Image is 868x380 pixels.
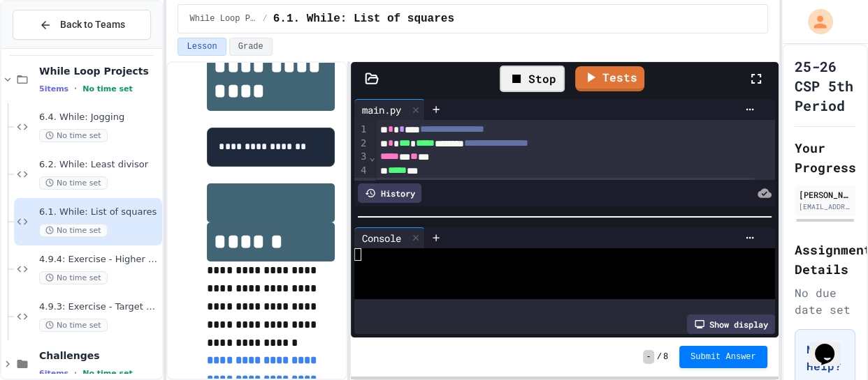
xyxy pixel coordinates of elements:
div: History [358,183,421,203]
span: • [74,367,77,379]
span: 4.9.3: Exercise - Target Sum [39,301,159,313]
div: 2 [354,137,368,151]
div: 5 [354,178,368,192]
span: No time set [39,224,108,237]
div: 1 [354,123,368,137]
span: 5 items [39,84,68,93]
span: No time set [82,369,133,378]
div: Show display [687,314,775,334]
h2: Assignment Details [795,240,855,279]
span: While Loop Projects [39,65,159,77]
div: 3 [354,150,368,164]
a: Tests [575,66,644,91]
div: main.py [354,102,407,117]
span: No time set [39,271,108,284]
span: 6 items [39,369,68,378]
div: 4 [354,164,368,178]
span: No time set [82,84,133,93]
div: Console [354,227,425,248]
span: While Loop Projects [189,13,256,24]
span: Fold line [368,151,375,162]
div: My Account [793,6,837,38]
div: No due date set [795,284,855,318]
div: Console [354,231,407,245]
span: No time set [39,176,108,190]
span: Challenges [39,349,159,362]
span: 4.9.4: Exercise - Higher or Lower I [39,254,159,266]
button: Back to Teams [13,10,151,40]
div: [EMAIL_ADDRESS][DOMAIN_NAME] [799,202,851,212]
span: Submit Answer [690,351,756,363]
div: Stop [500,66,565,92]
div: main.py [354,99,425,120]
h1: 25-26 CSP 5th Period [795,56,855,115]
h3: Need Help? [806,341,844,374]
span: 6.1. While: List of squares [39,206,159,218]
span: 8 [663,351,668,363]
button: Submit Answer [679,346,767,368]
div: [PERSON_NAME] Sierra [799,188,851,201]
span: - [643,350,653,364]
span: / [262,13,267,24]
button: Grade [229,38,273,56]
span: 6.4. While: Jogging [39,112,159,123]
span: No time set [39,319,108,332]
iframe: chat widget [809,324,854,366]
h2: Your Progress [795,138,855,177]
span: / [657,351,662,363]
span: Back to Teams [60,17,125,32]
span: 6.2. While: Least divisor [39,159,159,171]
span: • [74,83,77,94]
button: Lesson [178,38,226,56]
span: No time set [39,129,108,142]
span: 6.1. While: List of squares [273,10,454,27]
